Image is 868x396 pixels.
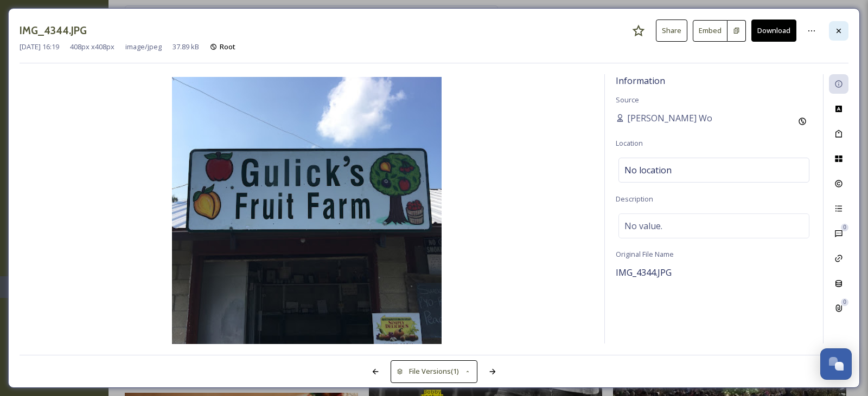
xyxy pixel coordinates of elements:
h3: IMG_4344.JPG [20,23,87,38]
span: [DATE] 16:19 [20,42,59,52]
span: IMG_4344.JPG [616,267,672,278]
button: Share [656,20,687,42]
span: Original File Name [616,249,674,259]
span: Root [220,42,235,51]
span: 408 px x 408 px [70,42,114,52]
span: 37.89 kB [173,42,199,52]
span: [PERSON_NAME] Wo [627,112,712,125]
span: Description [616,194,653,204]
span: No value. [624,219,662,232]
div: 0 [841,224,848,231]
span: No location [624,164,672,177]
span: Information [616,75,665,87]
button: Download [751,20,796,42]
span: Location [616,138,643,148]
button: Embed [693,20,727,42]
img: IMG_4344.JPG [20,77,593,346]
button: File Versions(1) [391,360,477,382]
div: 0 [841,298,848,306]
span: Source [616,95,639,105]
span: image/jpeg [125,42,162,52]
button: Open Chat [820,348,852,380]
